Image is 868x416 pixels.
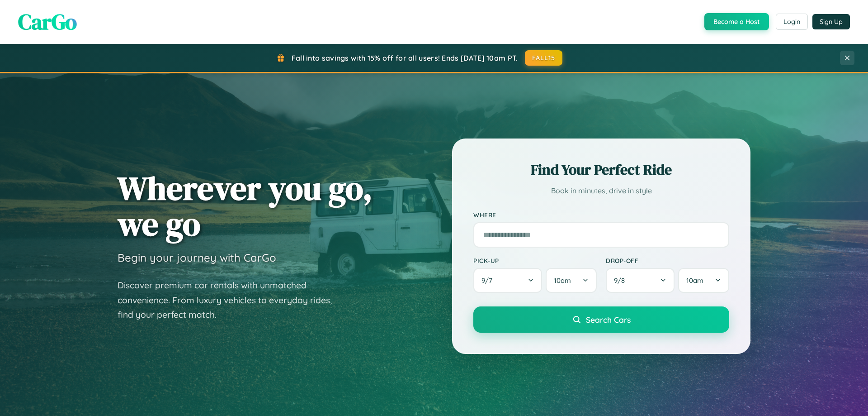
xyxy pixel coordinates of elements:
[704,13,769,30] button: Become a Host
[686,276,703,285] span: 10am
[473,257,597,264] label: Pick-up
[606,257,729,264] label: Drop-off
[118,278,344,322] p: Discover premium car rentals with unmatched convenience. From luxury vehicles to everyday rides, ...
[118,251,276,264] h3: Begin your journey with CarGo
[586,315,631,325] span: Search Cars
[473,211,729,219] label: Where
[118,170,373,242] h1: Wherever you go, we go
[554,276,571,285] span: 10am
[776,14,808,30] button: Login
[473,268,542,293] button: 9/7
[473,184,729,197] p: Book in minutes, drive in style
[481,276,497,285] span: 9 / 7
[525,50,563,66] button: FALL15
[473,306,729,333] button: Search Cars
[18,7,77,37] span: CarGo
[292,53,518,62] span: Fall into savings with 15% off for all users! Ends [DATE] 10am PT.
[812,14,850,29] button: Sign Up
[678,268,729,293] button: 10am
[546,268,597,293] button: 10am
[614,276,629,285] span: 9 / 8
[606,268,675,293] button: 9/8
[473,160,729,180] h2: Find Your Perfect Ride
